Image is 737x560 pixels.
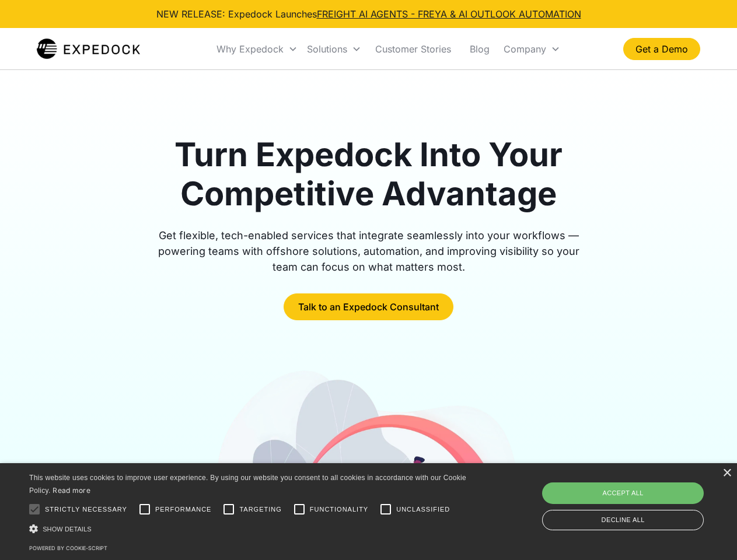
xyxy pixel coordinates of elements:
[307,43,347,55] div: Solutions
[543,434,737,560] iframe: Chat Widget
[504,43,546,55] div: Company
[145,228,593,275] div: Get flexible, tech-enabled services that integrate seamlessly into your workflows — powering team...
[623,38,700,60] a: Get a Demo
[460,29,499,69] a: Blog
[284,293,453,320] a: Talk to an Expedock Consultant
[396,505,450,514] span: Unclassified
[37,37,140,61] a: home
[45,505,127,514] span: Strictly necessary
[212,29,302,69] div: Why Expedock
[145,135,593,213] h1: Turn Expedock Into Your Competitive Advantage
[216,43,284,55] div: Why Expedock
[43,526,92,533] span: Show details
[29,545,107,551] a: Powered by cookie-script
[366,29,460,69] a: Customer Stories
[499,29,565,69] div: Company
[317,8,581,20] a: FREIGHT AI AGENTS - FREYA & AI OUTLOOK AUTOMATION
[155,505,212,514] span: Performance
[53,486,90,495] a: Read more
[310,505,368,514] span: Functionality
[37,37,140,61] img: Expedock Logo
[156,7,581,21] div: NEW RELEASE: Expedock Launches
[29,474,466,495] span: This website uses cookies to improve user experience. By using our website you consent to all coo...
[302,29,366,69] div: Solutions
[239,505,281,514] span: Targeting
[29,523,470,535] div: Show details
